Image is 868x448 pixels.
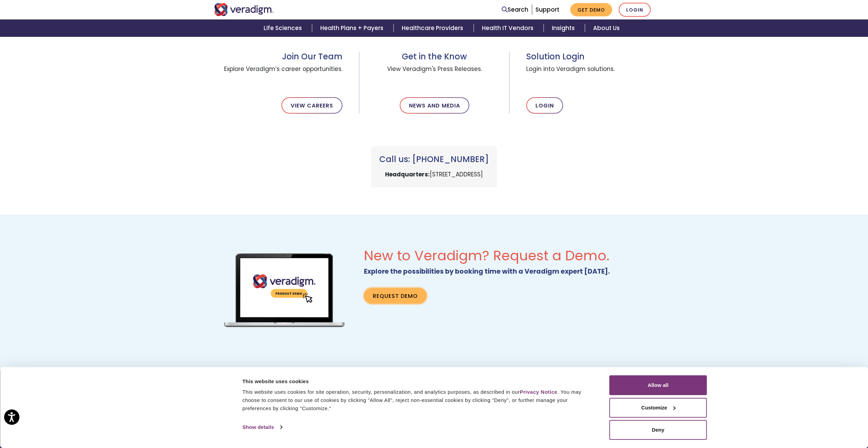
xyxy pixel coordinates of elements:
[364,247,654,264] h2: New to Veradigm? Request a Demo.
[474,19,544,37] a: Health IT Vendors
[585,19,628,37] a: About Us
[281,97,342,114] a: View Careers
[214,3,274,16] img: Veradigm logo
[609,398,707,418] button: Customize
[609,420,707,440] button: Deny
[526,62,654,86] span: Login into Veradigm solutions.
[526,52,654,62] h3: Solution Login
[376,52,492,62] h3: Get in the Know
[619,3,651,17] a: Login
[214,62,343,86] span: Explore Veradigm’s career opportunities.
[364,288,427,304] a: Request Demo
[609,375,707,395] button: Allow all
[255,19,312,37] a: Life Sciences
[364,266,654,277] p: Explore the possibilities by booking time with a Veradigm expert [DATE].
[520,389,557,395] a: Privacy Notice
[242,388,594,413] div: This website uses cookies for site operation, security, personalization, and analytics purposes, ...
[544,19,585,37] a: Insights
[394,19,473,37] a: Healthcare Providers
[379,155,489,164] h3: Call us: [PHONE_NUMBER]
[376,62,492,86] span: View Veradigm's Press Releases.
[400,97,469,114] a: News and Media
[242,377,594,386] div: This website uses cookies
[570,3,612,16] a: Get Demo
[502,5,528,14] a: Search
[526,97,563,114] a: Login
[385,170,430,178] strong: Headquarters:
[312,19,394,37] a: Health Plans + Payers
[242,422,282,432] a: Show details
[379,170,489,179] p: [STREET_ADDRESS]
[214,52,343,62] h3: Join Our Team
[535,5,559,14] a: Support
